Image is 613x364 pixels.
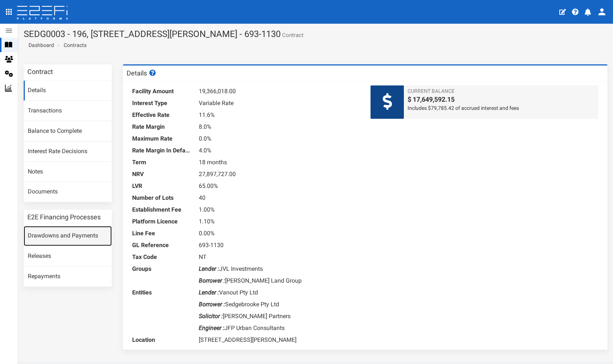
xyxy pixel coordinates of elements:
[199,121,360,133] dd: 8.0%
[132,97,191,109] dt: Interest Type
[24,101,112,121] a: Transactions
[132,85,191,97] dt: Facility Amount
[24,121,112,141] a: Balance to Complete
[27,214,101,220] h3: E2E Financing Processes
[24,182,112,202] a: Documents
[26,42,54,48] span: Dashboard
[24,162,112,182] a: Notes
[132,227,191,239] dt: Line Fee
[199,287,360,299] dd: Vanout Pty Ltd
[199,145,360,156] dd: 4.0%
[24,29,607,39] h1: SEDG0003 - 196, [STREET_ADDRESS][PERSON_NAME] - 693-1130
[199,310,360,322] dd: [PERSON_NAME] Partners
[199,322,360,334] dd: JFP Urban Consultants
[199,334,360,346] dd: [STREET_ADDRESS][PERSON_NAME]
[199,97,360,109] dd: Variable Rate
[64,41,87,49] a: Contracts
[132,145,191,156] dt: Rate Margin In Default
[132,204,191,216] dt: Establishment Fee
[132,251,191,263] dt: Tax Code
[24,81,112,101] a: Details
[199,85,360,97] dd: 19,366,018.00
[132,168,191,180] dt: NRV
[132,121,191,133] dt: Rate Margin
[132,180,191,192] dt: LVR
[199,251,360,263] dd: NT
[24,142,112,162] a: Interest Rate Decisions
[408,95,594,104] span: $ 17,649,592.15
[24,226,112,246] a: Drawdowns and Payments
[132,216,191,227] dt: Platform Licence
[199,168,360,180] dd: 27,897,727.00
[199,216,360,227] dd: 1.10%
[199,275,360,287] dd: [PERSON_NAME] Land Group
[132,263,191,275] dt: Groups
[199,239,360,251] dd: 693-1130
[199,180,360,192] dd: 65.00%
[199,133,360,145] dd: 0.0%
[199,289,219,296] i: Lender :
[132,133,191,145] dt: Maximum Rate
[132,192,191,204] dt: Number of Lots
[199,156,360,168] dd: 18 months
[132,334,191,346] dt: Location
[199,227,360,239] dd: 0.00%
[132,287,191,299] dt: Entities
[199,204,360,216] dd: 1.00%
[199,299,360,310] dd: Sedgebrooke Pty Ltd
[408,104,594,112] span: Includes $79,785.42 of accrued interest and fees
[24,246,112,266] a: Releases
[132,156,191,168] dt: Term
[132,239,191,251] dt: GL Reference
[199,277,225,284] i: Borrower :
[199,109,360,121] dd: 11.6%
[408,87,594,95] span: Current Balance
[199,265,219,272] i: Lender :
[199,324,224,331] i: Engineer :
[199,263,360,275] dd: JVL Investments
[199,301,225,308] i: Borrower :
[132,109,191,121] dt: Effective Rate
[199,313,223,320] i: Solicitor :
[127,70,157,77] h3: Details
[27,68,53,75] h3: Contract
[26,41,54,49] a: Dashboard
[281,33,304,38] small: Contract
[24,267,112,287] a: Repayments
[199,192,360,204] dd: 40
